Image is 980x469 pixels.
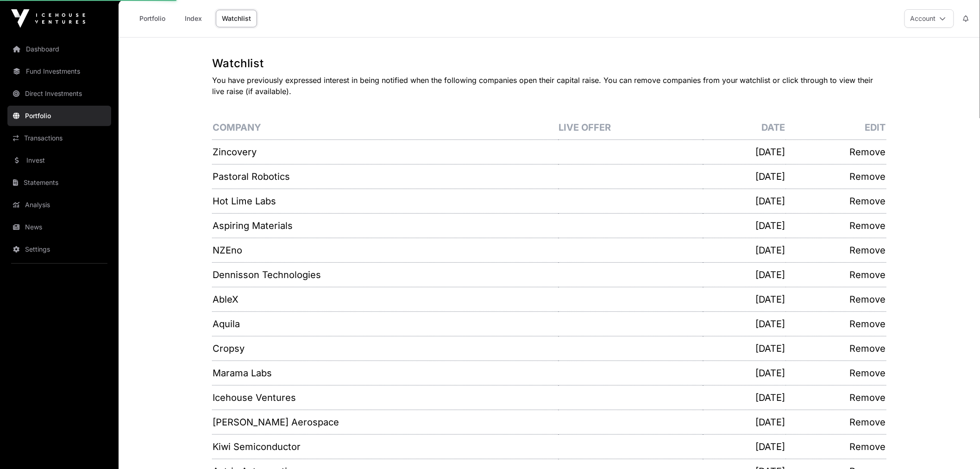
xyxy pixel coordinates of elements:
a: Fund Investments [7,61,111,82]
h1: Watchlist [212,56,886,71]
a: Cropsy [213,342,558,355]
th: Live Offer [558,115,703,140]
p: [DATE] [703,219,785,232]
a: Portfolio [7,106,111,126]
a: Aquila [213,317,558,330]
a: Dashboard [7,39,111,59]
a: Index [175,10,212,27]
a: Settings [7,239,111,260]
a: Analysis [7,195,111,215]
button: Account [905,9,954,28]
p: [DATE] [703,195,785,208]
th: Edit [786,115,886,140]
a: Pastoral Robotics [213,170,558,183]
a: Marama Labs [213,367,558,380]
p: [DATE] [703,170,785,183]
th: Date [703,115,785,140]
p: [DATE] [703,416,785,429]
a: Remove [786,440,886,453]
a: Kiwi Semiconductor [213,440,558,453]
a: Aspiring Materials [213,219,558,232]
a: Zincovery [213,146,558,158]
p: [DATE] [703,440,785,453]
a: Remove [786,170,886,183]
a: Remove [786,317,886,330]
a: Remove [786,219,886,232]
a: Remove [786,391,886,404]
a: Remove [786,416,886,429]
a: Icehouse Ventures [213,391,558,404]
p: [DATE] [703,293,785,306]
img: Icehouse Ventures Logo [11,9,85,28]
a: Portfolio [133,10,171,27]
a: Remove [786,195,886,208]
a: News [7,217,111,237]
a: AbleX [213,293,558,306]
a: Remove [786,342,886,355]
a: Dennisson Technologies [213,268,558,281]
p: You have previously expressed interest in being notified when the following companies open their ... [212,75,886,97]
p: [DATE] [703,367,785,380]
a: NZEno [213,244,558,257]
a: [PERSON_NAME] Aerospace [213,416,558,429]
a: Remove [786,146,886,158]
p: [DATE] [703,317,785,330]
a: Invest [7,150,111,171]
a: Hot Lime Labs [213,195,558,208]
a: Statements [7,172,111,193]
p: [DATE] [703,244,785,257]
p: [DATE] [703,391,785,404]
a: Remove [786,244,886,257]
iframe: Chat Widget [934,425,980,469]
a: Watchlist [216,10,257,27]
a: Direct Investments [7,83,111,104]
a: Transactions [7,128,111,148]
th: Company [212,115,558,140]
p: [DATE] [703,268,785,281]
a: Remove [786,367,886,380]
a: Remove [786,268,886,281]
a: Remove [786,293,886,306]
p: [DATE] [703,342,785,355]
p: [DATE] [703,146,785,158]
